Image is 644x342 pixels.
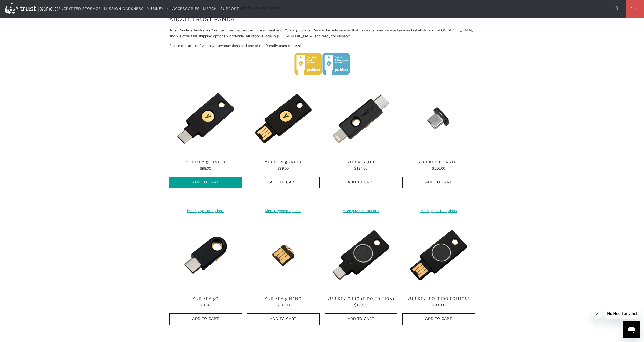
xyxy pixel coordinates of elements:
span: YubiKey 5Ci [325,160,397,164]
summary: YubiKey [147,3,169,15]
span: Add to Cart [175,317,236,321]
a: YubiKey C Bio (FIDO Edition) $170.00 [325,297,397,308]
img: Trust Panda Australia [5,3,58,14]
span: YubiKey 5C [169,297,242,301]
a: YubiKey 5 Nano $107.00 [247,297,320,308]
a: More payment options [247,208,320,214]
a: YubiKey 5 Nano - Trust Panda YubiKey 5 Nano - Trust Panda [247,219,320,292]
a: YubiKey 5C - Trust Panda YubiKey 5C - Trust Panda [169,219,242,292]
a: More payment options [169,208,242,214]
button: Add to Cart [169,313,242,325]
a: More payment options [325,208,397,214]
a: Encrypted Storage [58,3,101,15]
span: $98.00 [200,303,211,308]
span: Add to Cart [408,317,469,321]
span: YubiKey 5 Nano [247,297,320,301]
a: YubiKey 5C (NFC) $98.00 [169,160,242,171]
span: Add to Cart [408,180,469,185]
span: YubiKey [147,6,163,11]
span: $170.00 [354,303,367,308]
button: Add to Cart [402,313,475,325]
span: YubiKey Bio (FIDO Edition) [402,297,475,301]
p: Please contact us if you have any questions and one of our friendly team can assist. [169,43,475,49]
a: YubiKey 5 (NFC) $89.00 [247,160,320,171]
span: YubiKey 5C (NFC) [169,160,242,164]
a: Merch [203,3,217,15]
img: YubiKey 5C - Trust Panda [169,219,242,292]
span: Hi. Need any help? [3,4,37,8]
img: YubiKey 5C Nano - Trust Panda [402,82,475,155]
span: Add to Cart [175,180,236,185]
a: Accessories [172,3,200,15]
span: $107.00 [277,303,290,308]
span: $89.00 [278,166,289,171]
span: Support [220,6,239,11]
a: YubiKey 5C Nano - Trust Panda YubiKey 5C Nano - Trust Panda [402,82,475,155]
a: YubiKey 5C $98.00 [169,297,242,308]
span: $116.00 [432,166,445,171]
a: YubiKey 5Ci - Trust Panda YubiKey 5Ci - Trust Panda [325,82,397,155]
button: Add to Cart [247,177,320,188]
span: Encrypted Storage [58,6,101,11]
span: YubiKey C Bio (FIDO Edition) [325,297,397,301]
span: Mission Darkness [104,6,144,11]
a: YubiKey C Bio (FIDO Edition) - Trust Panda YubiKey C Bio (FIDO Edition) - Trust Panda [325,219,397,292]
a: YubiKey 5C (NFC) - Trust Panda YubiKey 5C (NFC) - Trust Panda [169,82,242,155]
span: Accessories [172,6,200,11]
img: YubiKey 5Ci - Trust Panda [325,82,397,155]
nav: Translation missing: en.navigation.header.main_nav [58,3,239,15]
a: Mission Darkness [104,3,144,15]
img: YubiKey Bio (FIDO Edition) - Trust Panda [402,219,475,292]
button: Add to Cart [169,177,242,188]
span: $160.00 [432,303,445,308]
iframe: Close message [592,309,602,319]
img: YubiKey 5 Nano - Trust Panda [247,219,320,292]
img: YubiKey 5 (NFC) - Trust Panda [247,82,320,155]
span: 0 [634,6,639,12]
p: Trust Panda is Australia's Number 1 certified and authorised reseller of Yubico products. We are ... [169,27,475,39]
h2: About Trust Panda [169,15,475,24]
span: Add to Cart [330,180,392,185]
img: YubiKey 5C (NFC) - Trust Panda [169,82,242,155]
a: Support [220,3,239,15]
span: Add to Cart [252,317,314,321]
span: YubiKey 5 (NFC) [247,160,320,164]
span: YubiKey 5C Nano [402,160,475,164]
a: YubiKey 5Ci $134.00 [325,160,397,171]
button: Add to Cart [325,177,397,188]
span: Add to Cart [252,180,314,185]
a: YubiKey Bio (FIDO Edition) - Trust Panda YubiKey Bio (FIDO Edition) - Trust Panda [402,219,475,292]
a: More payment options [402,208,475,214]
img: YubiKey C Bio (FIDO Edition) - Trust Panda [325,219,397,292]
a: YubiKey 5C Nano $116.00 [402,160,475,171]
span: $98.00 [200,166,211,171]
span: Merch [203,6,217,11]
iframe: Message from company [604,308,640,319]
iframe: Button to launch messaging window [623,321,640,338]
span: Add to Cart [330,317,392,321]
button: Add to Cart [402,177,475,188]
span: $134.00 [354,166,367,171]
button: Add to Cart [325,313,397,325]
a: YubiKey 5 (NFC) - Trust Panda YubiKey 5 (NFC) - Trust Panda [247,82,320,155]
button: Add to Cart [247,313,320,325]
a: YubiKey Bio (FIDO Edition) $160.00 [402,297,475,308]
